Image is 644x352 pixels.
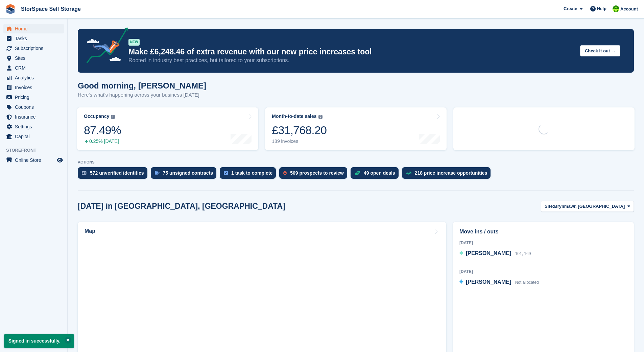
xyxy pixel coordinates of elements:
a: menu [3,155,64,165]
div: 189 invoices [272,139,327,144]
img: price-adjustments-announcement-icon-8257ccfd72463d97f412b2fc003d46551f7dbcb40ab6d574587a9cd5c0d94... [81,27,128,66]
a: menu [3,112,64,122]
a: menu [3,132,64,141]
a: menu [3,83,64,92]
img: deal-1b604bf984904fb50ccaf53a9ad4b4a5d6e5aea283cecdc64d6e3604feb123c2.svg [355,171,360,175]
div: NEW [128,39,140,46]
a: [PERSON_NAME] Not allocated [459,278,539,287]
a: menu [3,122,64,131]
span: Settings [15,122,55,131]
span: Tasks [15,34,55,43]
div: 49 open deals [364,170,395,176]
button: Site: Brynmawr, [GEOGRAPHIC_DATA] [541,201,634,212]
div: Occupancy [84,114,109,119]
span: Account [620,6,638,12]
div: 218 price increase opportunities [415,170,487,176]
span: Analytics [15,73,55,82]
span: Subscriptions [15,44,55,53]
a: menu [3,102,64,112]
div: [DATE] [459,240,627,246]
a: menu [3,34,64,43]
div: Month-to-date sales [272,114,316,119]
p: Make £6,248.46 of extra revenue with our new price increases tool [128,47,575,57]
div: 572 unverified identities [90,170,144,176]
a: 509 prospects to review [279,167,351,182]
img: paul catt [613,5,619,12]
p: Rooted in industry best practices, but tailored to your subscriptions. [128,57,575,64]
a: 75 unsigned contracts [151,167,220,182]
p: Signed in successfully. [4,334,74,348]
img: icon-info-grey-7440780725fd019a000dd9b08b2336e03edf1995a4989e88bcd33f0948082b44.svg [318,115,323,119]
img: verify_identity-adf6edd0f0f0b5bbfe63781bf79b02c33cf7c696d77639b501bdc392416b5a36.svg [82,171,87,175]
a: StorSpace Self Storage [18,3,84,15]
a: Month-to-date sales £31,768.20 189 invoices [265,107,446,150]
a: 49 open deals [351,167,402,182]
div: 87.49% [84,123,121,137]
p: Here's what's happening across your business [DATE] [78,91,206,99]
img: task-75834270c22a3079a89374b754ae025e5fb1db73e45f91037f5363f120a921f8.svg [224,171,228,175]
span: Capital [15,132,55,141]
span: Site: [545,203,554,210]
span: [PERSON_NAME] [466,250,511,256]
div: 75 unsigned contracts [163,170,213,176]
div: 509 prospects to review [290,170,344,176]
a: menu [3,53,64,63]
img: icon-info-grey-7440780725fd019a000dd9b08b2336e03edf1995a4989e88bcd33f0948082b44.svg [111,115,115,119]
h2: Move ins / outs [459,228,627,236]
span: Coupons [15,102,55,112]
div: £31,768.20 [272,123,327,137]
span: Online Store [15,155,55,165]
span: CRM [15,63,55,73]
img: prospect-51fa495bee0391a8d652442698ab0144808aea92771e9ea1ae160a38d050c398.svg [283,171,287,175]
img: stora-icon-8386f47178a22dfd0bd8f6a31ec36ba5ce8667c1dd55bd0f319d3a0aa187defe.svg [5,4,16,14]
h2: Map [85,228,95,234]
a: menu [3,44,64,53]
span: 101, 169 [515,251,531,256]
span: Invoices [15,83,55,92]
div: 1 task to complete [231,170,272,176]
span: Brynmawr, [GEOGRAPHIC_DATA] [554,203,625,210]
a: menu [3,93,64,102]
span: Not allocated [515,280,539,285]
span: [PERSON_NAME] [466,279,511,285]
a: menu [3,63,64,73]
span: Insurance [15,112,55,122]
h1: Good morning, [PERSON_NAME] [78,81,206,90]
span: Help [597,5,606,12]
div: [DATE] [459,269,627,275]
div: 0.25% [DATE] [84,139,121,144]
a: Occupancy 87.49% 0.25% [DATE] [77,107,258,150]
button: Check it out → [580,45,620,56]
a: menu [3,73,64,82]
p: ACTIONS [78,160,634,165]
a: Preview store [56,156,64,164]
a: [PERSON_NAME] 101, 169 [459,249,531,258]
a: menu [3,24,64,33]
span: Storefront [6,147,67,154]
span: Create [564,5,577,12]
span: Home [15,24,55,33]
img: contract_signature_icon-13c848040528278c33f63329250d36e43548de30e8caae1d1a13099fd9432cc5.svg [155,171,160,175]
span: Pricing [15,93,55,102]
a: 1 task to complete [220,167,279,182]
a: 218 price increase opportunities [402,167,494,182]
a: 572 unverified identities [78,167,151,182]
h2: [DATE] in [GEOGRAPHIC_DATA], [GEOGRAPHIC_DATA] [78,202,285,211]
img: price_increase_opportunities-93ffe204e8149a01c8c9dc8f82e8f89637d9d84a8eef4429ea346261dce0b2c0.svg [406,172,411,175]
span: Sites [15,53,55,63]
